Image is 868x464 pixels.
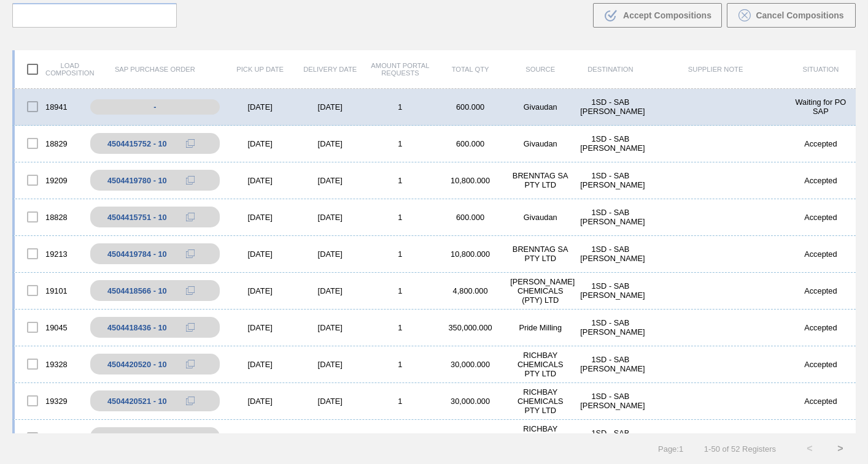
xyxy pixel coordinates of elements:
div: [DATE] [225,286,295,295]
div: 19213 [15,241,85,267]
div: 19045 [15,314,85,340]
div: 1 [365,102,435,112]
div: 4504418566 - 10 [107,286,167,295]
div: BRENNTAG SA PTY LTD [505,245,575,263]
div: 4504420521 - 10 [107,397,167,406]
div: 1SD - SAB Rosslyn Brewery [575,392,645,410]
div: Copy [178,394,203,408]
span: Accept Compositions [623,10,711,20]
div: 600.000 [435,213,505,222]
div: 18828 [15,204,85,230]
div: 30,000.000 [435,360,505,369]
span: Page : 1 [658,444,683,454]
div: RICHBAY CHEMICALS PTY LTD [505,424,575,452]
div: Pride Milling [505,323,575,332]
div: Copy [178,210,203,224]
div: [DATE] [295,249,365,259]
div: [DATE] [225,176,295,185]
div: [DATE] [225,249,295,259]
div: 1SD - SAB Rosslyn Brewery [575,355,645,373]
div: [DATE] [225,213,295,222]
div: Copy [178,246,203,261]
div: 4504420520 - 10 [107,360,167,369]
button: Cancel Compositions [727,3,856,28]
div: [DATE] [295,286,365,295]
div: 10,800.000 [435,249,505,259]
div: 19330 [15,425,85,451]
div: SAP Purchase Order [85,66,225,73]
div: Accepted [786,323,856,332]
div: 19209 [15,167,85,193]
div: Supplier Note [645,66,785,73]
div: 18829 [15,131,85,156]
div: Destination [575,66,645,73]
div: 4504419780 - 10 [107,176,167,185]
button: > [825,433,856,464]
div: 4504415751 - 10 [107,213,167,222]
div: Accepted [786,139,856,148]
div: Load composition [15,56,85,82]
div: BRENNTAG SA PTY LTD [505,171,575,189]
span: 1 - 50 of 52 Registers [702,444,776,454]
div: 4504415752 - 10 [107,139,167,148]
div: 18941 [15,94,85,120]
div: Copy [178,320,203,335]
div: 1SD - SAB Rosslyn Brewery [575,245,645,263]
div: [DATE] [225,397,295,406]
div: 1 [365,397,435,406]
div: 1SD - SAB Rosslyn Brewery [575,281,645,300]
div: Accepted [786,249,856,259]
div: Givaudan [505,102,575,112]
div: 1 [365,249,435,259]
div: 1SD - SAB Rosslyn Brewery [575,171,645,189]
button: Accept Compositions [593,3,722,28]
div: [DATE] [225,323,295,332]
div: 600.000 [435,102,505,112]
div: 4504419784 - 10 [107,249,167,259]
div: Total Qty [435,66,505,73]
div: RICHBAY CHEMICALS PTY LTD [505,351,575,378]
div: Copy [178,283,203,298]
div: Accepted [786,360,856,369]
div: Copy [178,173,203,188]
div: Accepted [786,176,856,185]
div: 1SD - SAB Rosslyn Brewery [575,428,645,447]
div: [DATE] [295,323,365,332]
div: Copy [178,430,203,445]
div: 1 [365,176,435,185]
div: Waiting for PO SAP [786,97,856,116]
div: 1 [365,139,435,148]
div: 1SD - SAB Rosslyn Brewery [575,97,645,116]
div: 30,000.000 [435,397,505,406]
div: [DATE] [295,176,365,185]
div: 4,800.000 [435,286,505,295]
span: Cancel Compositions [756,10,843,20]
div: [DATE] [295,360,365,369]
div: Accepted [786,213,856,222]
div: [DATE] [225,360,295,369]
div: 600.000 [435,139,505,148]
div: RICHBAY CHEMICALS PTY LTD [505,387,575,415]
div: Pick up Date [225,66,295,73]
div: 10,800.000 [435,176,505,185]
div: 4504418436 - 10 [107,323,167,332]
div: 1 [365,360,435,369]
div: [DATE] [225,102,295,112]
div: Delivery Date [295,66,365,73]
div: [DATE] [295,397,365,406]
div: Situation [786,66,856,73]
div: 1SD - SAB Rosslyn Brewery [575,208,645,226]
div: Accepted [786,397,856,406]
div: 1SD - SAB Rosslyn Brewery [575,318,645,337]
div: Copy [178,136,203,151]
div: Amount Portal Requests [365,62,435,77]
div: Copy [178,357,203,371]
div: Givaudan [505,213,575,222]
div: 1 [365,213,435,222]
div: Source [505,66,575,73]
div: 19329 [15,388,85,414]
div: [DATE] [295,139,365,148]
div: 1 [365,286,435,295]
div: [DATE] [295,213,365,222]
div: Accepted [786,286,856,295]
